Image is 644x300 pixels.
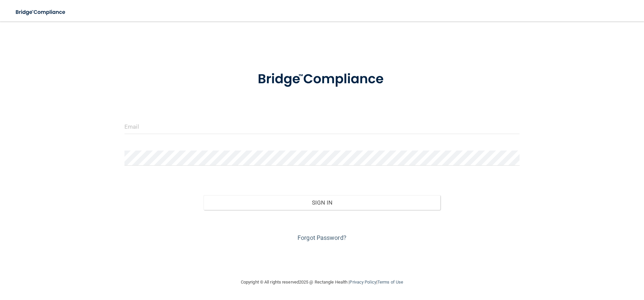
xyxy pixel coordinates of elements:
[244,62,400,97] img: bridge_compliance_login_screen.278c3ca4.svg
[377,280,403,285] a: Terms of Use
[124,119,520,134] input: Email
[298,234,346,241] a: Forgot Password?
[10,5,72,19] img: bridge_compliance_login_screen.278c3ca4.svg
[350,280,376,285] a: Privacy Policy
[200,271,444,293] div: Copyright © All rights reserved 2025 @ Rectangle Health | |
[204,195,441,210] button: Sign In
